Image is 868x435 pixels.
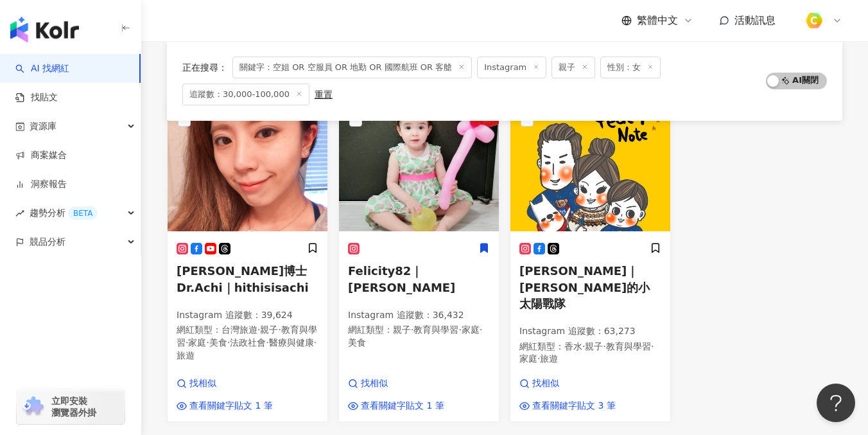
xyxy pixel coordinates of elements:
span: 台灣旅遊 [221,324,257,335]
span: · [186,337,188,348]
span: 查看關鍵字貼文 1 筆 [361,400,444,413]
span: [PERSON_NAME]｜[PERSON_NAME]的小太陽戰隊 [519,264,650,310]
img: chrome extension [21,396,46,417]
span: 正在搜尋 ： [182,62,227,73]
span: · [458,324,461,335]
a: KOL Avatar[PERSON_NAME]｜[PERSON_NAME]的小太陽戰隊Instagram 追蹤數：63,273網紅類型：香水·親子·教育與學習·家庭·旅遊找相似查看關鍵字貼文 3 筆 [510,102,671,422]
a: 查看關鍵字貼文 1 筆 [177,400,273,413]
img: KOL Avatar [339,103,499,231]
iframe: Help Scout Beacon - Open [817,384,855,422]
span: 追蹤數：30,000-100,000 [182,84,309,105]
span: 教育與學習 [177,324,317,348]
span: rise [15,209,24,218]
a: searchAI 找網紅 [15,62,69,75]
span: 趨勢分析 [30,199,98,227]
span: · [266,337,268,348]
span: 找相似 [189,377,216,390]
span: 家庭 [519,353,537,364]
span: 教育與學習 [413,324,458,335]
span: · [411,324,413,335]
span: 關鍵字：空姐 OR 空服員 OR 地勤 OR 國際航班 OR 客艙 [232,57,472,78]
span: 活動訊息 [734,14,776,26]
span: 親子 [393,324,411,335]
div: BETA [68,207,98,220]
img: logo [10,17,79,42]
span: 找相似 [361,377,388,390]
a: 找貼文 [15,91,58,104]
img: %E6%96%B9%E5%BD%A2%E7%B4%94.png [802,8,826,33]
span: · [582,341,585,351]
span: 家庭 [188,337,206,348]
p: Instagram 追蹤數 ： 39,624 [177,309,318,322]
span: 競品分析 [30,227,65,256]
img: KOL Avatar [510,103,670,231]
span: 資源庫 [30,112,56,141]
span: · [227,337,230,348]
span: 繁體中文 [637,13,678,28]
a: KOL Avatar[PERSON_NAME]博士 Dr.Achi｜hithisisachiInstagram 追蹤數：39,624網紅類型：台灣旅遊·親子·教育與學習·家庭·美食·法政社會·醫... [167,102,328,422]
span: 親子 [585,341,603,351]
span: [PERSON_NAME]博士 Dr.Achi｜hithisisachi [177,264,309,294]
a: 找相似 [177,377,273,390]
a: 洞察報告 [15,178,67,191]
span: 查看關鍵字貼文 3 筆 [532,400,616,413]
a: 找相似 [519,377,616,390]
span: 家庭 [462,324,480,335]
span: 美食 [209,337,227,348]
a: chrome extension立即安裝 瀏覽器外掛 [17,389,125,424]
span: · [278,324,281,335]
span: 性別：女 [600,57,661,78]
span: · [206,337,209,348]
span: 親子 [260,324,278,335]
span: 立即安裝 瀏覽器外掛 [51,395,96,418]
p: 網紅類型 ： [348,324,490,349]
span: · [314,337,317,348]
span: 查看關鍵字貼文 1 筆 [189,400,273,413]
span: · [257,324,260,335]
span: 香水 [564,341,582,351]
a: KOL AvatarFelicity82｜[PERSON_NAME]Instagram 追蹤數：36,432網紅類型：親子·教育與學習·家庭·美食找相似查看關鍵字貼文 1 筆 [338,102,499,422]
span: · [651,341,654,351]
span: · [537,353,540,364]
a: 找相似 [348,377,444,390]
span: 親子 [551,57,595,78]
img: KOL Avatar [168,103,327,231]
span: Felicity82｜[PERSON_NAME] [348,264,455,294]
p: Instagram 追蹤數 ： 36,432 [348,309,490,322]
span: 法政社會 [230,337,266,348]
span: 找相似 [532,377,559,390]
span: 教育與學習 [606,341,651,351]
span: · [603,341,605,351]
div: 重置 [315,89,333,100]
p: 網紅類型 ： [177,324,318,362]
a: 查看關鍵字貼文 1 筆 [348,400,444,413]
span: · [480,324,482,335]
span: Instagram [477,57,546,78]
p: Instagram 追蹤數 ： 63,273 [519,325,661,338]
span: 旅遊 [540,353,558,364]
span: 醫療與健康 [269,337,314,348]
p: 網紅類型 ： [519,341,661,366]
a: 查看關鍵字貼文 3 筆 [519,400,616,413]
span: 旅遊 [177,350,195,360]
span: 美食 [348,337,366,348]
a: 商案媒合 [15,149,67,162]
